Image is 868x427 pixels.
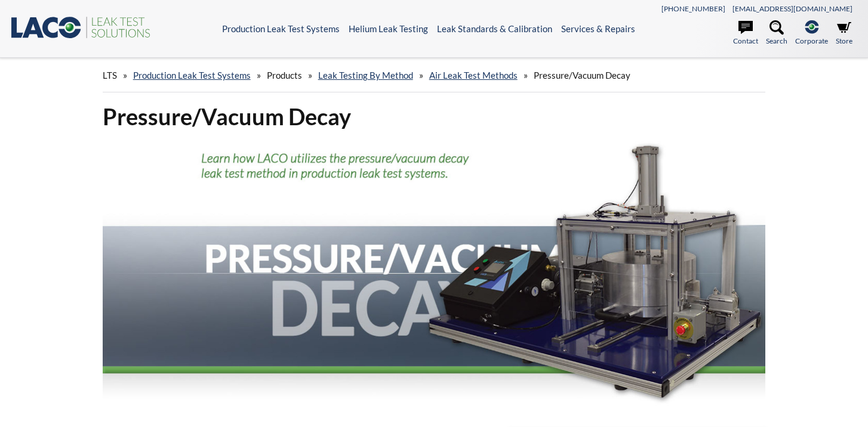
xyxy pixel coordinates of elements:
[766,20,787,47] a: Search
[267,70,302,81] span: Products
[349,23,428,34] a: Helium Leak Testing
[732,4,852,13] a: [EMAIL_ADDRESS][DOMAIN_NAME]
[222,23,340,34] a: Production Leak Test Systems
[795,35,828,47] span: Corporate
[103,141,766,406] img: Pressure / Vacuum Decay header
[733,20,758,47] a: Contact
[561,23,635,34] a: Services & Repairs
[318,70,413,81] a: Leak Testing by Method
[836,20,852,47] a: Store
[429,70,518,81] a: Air Leak Test Methods
[103,58,766,92] div: » » » » »
[103,70,117,81] span: LTS
[437,23,552,34] a: Leak Standards & Calibration
[133,70,251,81] a: Production Leak Test Systems
[661,4,725,13] a: [PHONE_NUMBER]
[534,70,630,81] span: Pressure/Vacuum Decay
[103,102,766,131] h1: Pressure/Vacuum Decay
